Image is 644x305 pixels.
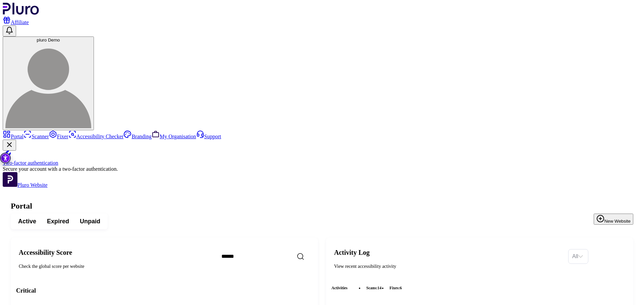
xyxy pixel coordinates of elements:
a: Support [196,134,221,139]
aside: Sidebar menu [3,130,641,188]
a: Fixer [49,134,68,139]
h1: Portal [11,202,633,211]
div: Activities [331,281,628,295]
img: pluro Demo [5,43,91,128]
a: Scanner [23,134,49,139]
a: Branding [123,134,152,139]
span: Expired [47,217,69,225]
div: View recent accessibility activity [334,263,563,270]
h2: Accessibility Score [19,248,211,256]
div: Set sorting [568,249,588,264]
a: Open Pluro Website [3,182,48,188]
input: Search [216,249,331,263]
a: Accessibility Checker [68,134,124,139]
a: Affiliate [3,19,29,25]
li: fixes : [387,285,405,291]
button: Close Two-factor authentication notification [3,140,16,151]
span: 14 [377,286,381,290]
button: Unpaid [74,215,106,227]
a: Two-factor authentication [3,151,641,166]
div: Secure your account with a two-factor authentication. [3,166,641,172]
span: Active [18,217,36,225]
h3: Critical [16,287,313,295]
div: Two-factor authentication [3,160,641,166]
button: pluro Demopluro Demo [3,36,94,130]
a: Logo [3,10,39,16]
a: My Organisation [152,134,196,139]
button: Expired [42,215,74,227]
span: Unpaid [80,217,100,225]
div: Check the global score per website [19,263,211,270]
button: New Website [594,214,633,225]
button: Active [13,215,42,227]
a: Portal [3,134,23,139]
span: 6 [400,286,402,290]
span: pluro Demo [37,37,60,43]
button: Open notifications, you have 0 new notifications [3,25,16,36]
h2: Activity Log [334,248,563,256]
li: scans : [364,285,384,291]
